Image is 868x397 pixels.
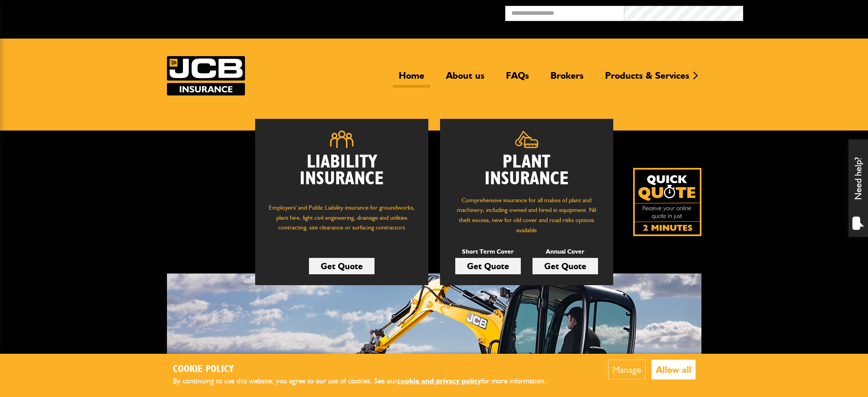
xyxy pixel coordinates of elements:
img: JCB Insurance Services logo [167,56,245,95]
p: Comprehensive insurance for all makes of plant and machinery, including owned and hired in equipm... [452,195,602,235]
h2: Cookie Policy [173,363,559,376]
img: Quick Quote [633,168,701,236]
a: cookie and privacy policy [397,376,481,385]
div: Need help? [848,139,868,237]
a: JCB Insurance Services [167,56,245,95]
p: By continuing to use this website, you agree to our use of cookies. See our for more information. [173,375,559,387]
a: Get Quote [455,258,521,274]
a: Home [393,70,430,88]
a: FAQs [500,70,535,88]
button: Manage [608,360,646,379]
a: Brokers [545,70,589,88]
p: Annual Cover [533,247,598,257]
button: Broker Login [743,6,862,18]
a: Get your insurance quote isn just 2-minutes [633,168,701,236]
a: Get Quote [533,258,598,274]
h2: Plant Insurance [452,154,602,187]
p: Employers' and Public Liability insurance for groundworks, plant hire, light civil engineering, d... [267,203,417,240]
a: Products & Services [599,70,695,88]
a: Get Quote [309,258,375,274]
h2: Liability Insurance [267,154,417,195]
p: Short Term Cover [455,247,521,257]
button: Allow all [651,360,696,379]
a: About us [440,70,490,88]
